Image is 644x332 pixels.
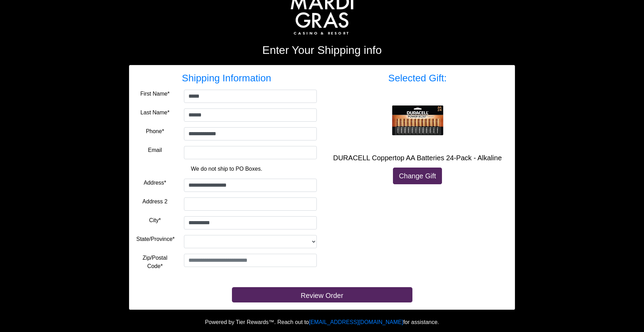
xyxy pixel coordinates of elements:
h2: Enter Your Shipping info [129,43,515,57]
h3: Shipping Information [136,72,317,84]
p: We do not ship to PO Boxes. [142,165,312,173]
label: Address* [144,179,166,187]
label: Address 2 [143,197,168,206]
img: DURACELL Coppertop AA Batteries 24-Pack - Alkaline [390,92,445,148]
label: City* [149,216,161,225]
h5: DURACELL Coppertop AA Batteries 24-Pack - Alkaline [327,154,508,162]
label: Zip/Postal Code* [136,254,174,270]
label: Phone* [146,127,164,136]
a: [EMAIL_ADDRESS][DOMAIN_NAME] [309,319,403,325]
a: Change Gift [393,168,442,184]
label: Email [148,146,162,154]
button: Review Order [232,287,412,302]
label: State/Province* [136,235,175,243]
label: First Name* [140,90,169,98]
label: Last Name* [140,108,170,117]
span: Powered by Tier Rewards™. Reach out to for assistance. [205,319,439,325]
h3: Selected Gift: [327,72,508,84]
